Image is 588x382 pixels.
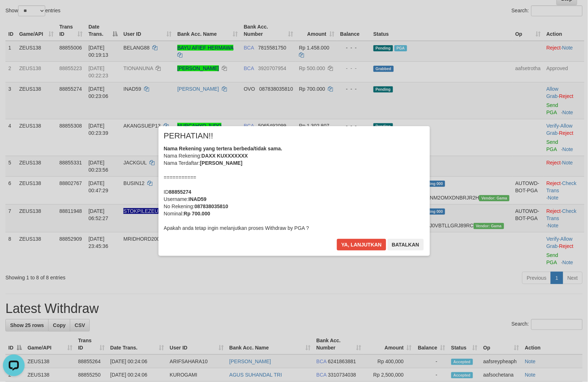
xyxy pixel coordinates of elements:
b: INAD59 [189,196,207,202]
b: 087838035810 [194,203,228,209]
b: DAXX KUXXXXXXX [202,153,248,159]
b: Rp 700.000 [184,211,210,216]
div: Nama Rekening: Nama Terdaftar: =========== ID Username: No Rekening: Nominal: Apakah anda tetap i... [164,145,424,232]
b: Nama Rekening yang tertera berbeda/tidak sama. [164,146,283,151]
button: Open LiveChat chat widget [3,3,25,25]
button: Batalkan [388,239,424,250]
b: 88855274 [169,189,191,195]
b: [PERSON_NAME] [200,160,242,166]
span: PERHATIAN!! [164,132,213,140]
button: Ya, lanjutkan [337,239,386,250]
